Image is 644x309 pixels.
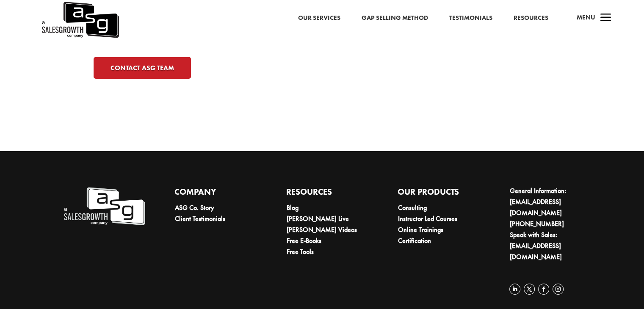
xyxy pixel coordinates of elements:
a: Follow on Facebook [538,284,549,295]
h4: Company [174,185,257,202]
a: Follow on LinkedIn [509,284,520,295]
a: [PERSON_NAME] Videos [287,225,357,234]
a: Free E-Books [287,236,321,245]
a: Online Trainings [398,225,443,234]
span: a [597,10,614,27]
li: Speak with Sales: [510,229,592,262]
a: [PHONE_NUMBER] [510,219,564,228]
a: Consulting [398,203,427,212]
a: Free Tools [287,247,314,256]
a: Testimonials [449,13,492,24]
img: A Sales Growth Company [63,185,145,227]
a: Gap Selling Method [362,13,428,24]
a: Client Testimonials [175,214,225,223]
a: Contact ASG Team [94,57,191,79]
a: [PERSON_NAME] Live [287,214,349,223]
a: Instructor Led Courses [398,214,457,223]
a: Blog [287,203,299,212]
a: Certification [398,236,431,245]
a: [EMAIL_ADDRESS][DOMAIN_NAME] [510,197,562,217]
a: ASG Co. Story [175,203,214,212]
a: [EMAIL_ADDRESS][DOMAIN_NAME] [510,241,562,261]
h4: Our Products [398,185,480,202]
li: General Information: [510,185,592,218]
span: Menu [577,13,595,22]
a: Our Services [298,13,340,24]
a: Resources [514,13,548,24]
h4: Resources [286,185,369,202]
a: Follow on Instagram [553,284,564,295]
a: Follow on X [524,284,535,295]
